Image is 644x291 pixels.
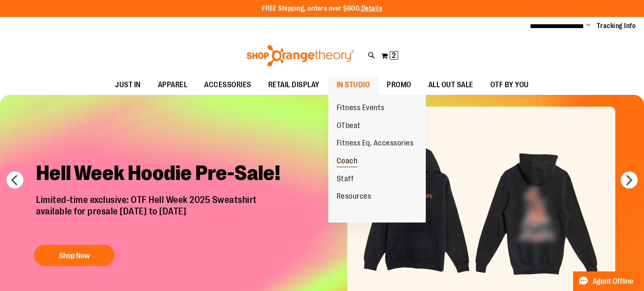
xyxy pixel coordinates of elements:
span: PROMO [387,75,411,94]
a: Hell Week Hoodie Pre-Sale! Limited-time exclusive: OTF Hell Week 2025 Sweatshirtavailable for pre... [30,154,295,270]
span: ACCESSORIES [204,75,251,94]
button: Shop Now [34,245,115,266]
span: Agent Offline [593,277,633,285]
span: Coach [337,157,358,167]
p: Limited-time exclusive: OTF Hell Week 2025 Sweatshirt available for presale [DATE] to [DATE] [30,194,295,236]
span: RETAIL DISPLAY [268,75,320,94]
button: next [621,171,638,188]
span: OTbeat [337,121,361,132]
button: Account menu [586,22,591,30]
span: Fitness Events [337,103,385,114]
a: Tracking Info [597,21,636,31]
span: OTF BY YOU [490,75,529,94]
button: Agent Offline [573,271,639,291]
span: JUST IN [115,75,141,94]
img: Shop Orangetheory [245,45,355,66]
span: APPAREL [158,75,188,94]
a: Details [361,5,382,12]
span: ALL OUT SALE [428,75,473,94]
span: Resources [337,192,371,203]
button: prev [6,171,23,188]
h2: Hell Week Hoodie Pre-Sale! [30,154,295,194]
span: Fitness Eq. Accessories [337,139,414,149]
span: 2 [392,51,396,60]
span: Staff [337,174,354,185]
span: IN STUDIO [337,75,370,94]
p: FREE Shipping, orders over $600. [262,4,382,14]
